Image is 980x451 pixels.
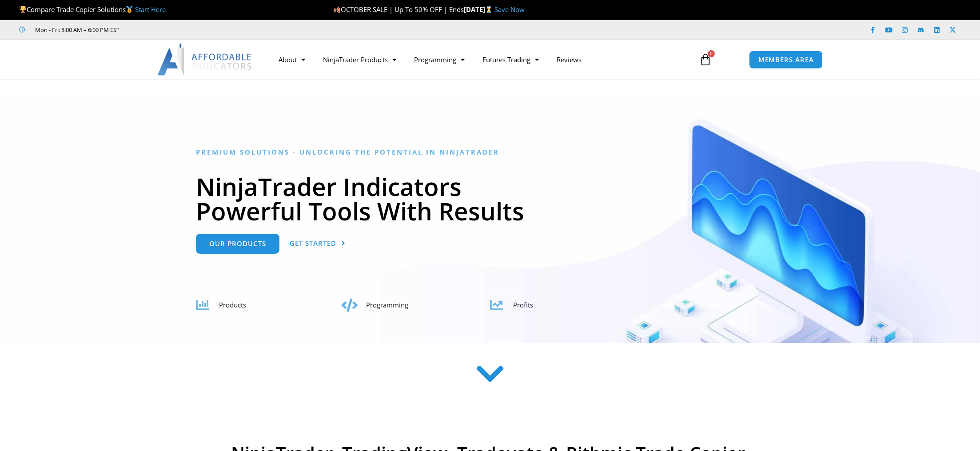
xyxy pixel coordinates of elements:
[486,6,492,13] img: ⌛
[33,24,120,35] span: Mon - Fri: 8:00 AM – 6:00 PM EST
[126,6,133,13] img: 🥇
[314,49,405,70] a: NinjaTrader Products
[196,174,785,223] h1: NinjaTrader Indicators Powerful Tools With Results
[132,25,265,34] iframe: Customer reviews powered by Trustpilot
[758,56,814,63] span: MEMBERS AREA
[290,240,336,247] span: Get Started
[548,49,590,70] a: Reviews
[366,300,408,309] span: Programming
[209,240,266,247] span: Our Products
[474,49,548,70] a: Futures Trading
[290,234,346,254] a: Get Started
[708,50,715,57] span: 0
[135,5,166,14] a: Start Here
[19,5,166,14] span: Compare Trade Copier Solutions
[513,300,533,309] span: Profits
[20,6,26,13] img: 🏆
[219,300,246,309] span: Products
[196,148,785,156] h6: Premium Solutions - Unlocking the Potential in NinjaTrader
[464,5,494,14] strong: [DATE]
[270,49,314,70] a: About
[405,49,474,70] a: Programming
[334,6,340,13] img: 🍂
[157,44,253,76] img: LogoAI | Affordable Indicators – NinjaTrader
[333,5,464,14] span: OCTOBER SALE | Up To 50% OFF | Ends
[196,234,279,254] a: Our Products
[270,49,689,70] nav: Menu
[494,5,525,14] a: Save Now
[749,51,823,69] a: MEMBERS AREA
[686,47,725,72] a: 0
